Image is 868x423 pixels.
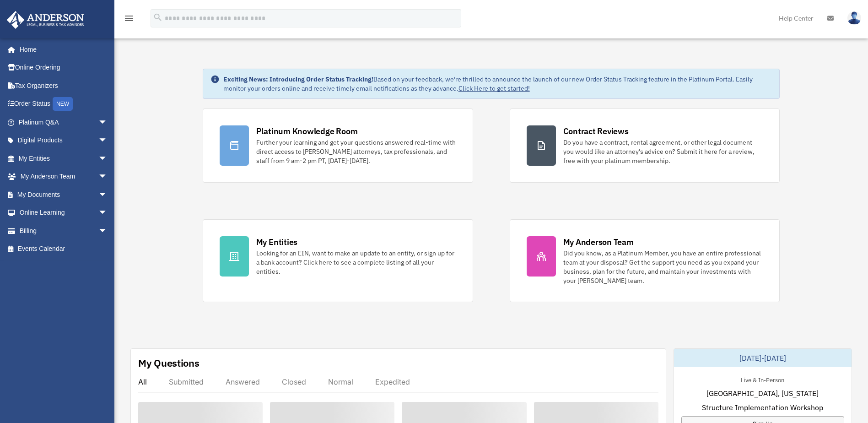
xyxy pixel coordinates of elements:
a: Events Calendar [6,240,121,258]
div: Normal [328,377,353,386]
a: Tax Organizers [6,76,121,95]
div: Submitted [169,377,204,386]
a: Contract Reviews Do you have a contract, rental agreement, or other legal document you would like... [510,108,780,183]
div: Based on your feedback, we're thrilled to announce the launch of our new Order Status Tracking fe... [223,75,772,93]
a: Platinum Q&Aarrow_drop_down [6,113,121,131]
div: All [138,377,147,386]
div: Answered [226,377,260,386]
div: Do you have a contract, rental agreement, or other legal document you would like an attorney's ad... [563,138,763,165]
img: Anderson Advisors Platinum Portal [4,11,87,29]
div: Closed [282,377,306,386]
i: menu [124,13,135,24]
a: Online Learningarrow_drop_down [6,204,121,222]
div: Looking for an EIN, want to make an update to an entity, or sign up for a bank account? Click her... [256,249,456,276]
a: My Documentsarrow_drop_down [6,185,121,204]
a: Digital Productsarrow_drop_down [6,131,121,150]
a: My Anderson Team Did you know, as a Platinum Member, you have an entire professional team at your... [510,219,780,302]
span: arrow_drop_down [98,149,117,168]
div: My Entities [256,236,297,248]
a: Home [6,40,117,59]
div: Did you know, as a Platinum Member, you have an entire professional team at your disposal? Get th... [563,249,763,285]
div: Live & In-Person [733,374,792,384]
span: arrow_drop_down [98,222,117,240]
img: User Pic [847,11,861,25]
a: Click Here to get started! [458,84,530,92]
a: Billingarrow_drop_down [6,222,121,240]
a: Order StatusNEW [6,95,121,114]
span: arrow_drop_down [98,185,117,204]
a: My Entities Looking for an EIN, want to make an update to an entity, or sign up for a bank accoun... [203,219,473,302]
div: Platinum Knowledge Room [256,125,358,137]
div: My Anderson Team [563,236,634,248]
span: arrow_drop_down [98,113,117,132]
div: NEW [53,97,73,111]
div: Further your learning and get your questions answered real-time with direct access to [PERSON_NAM... [256,138,456,165]
strong: Exciting News: Introducing Order Status Tracking! [223,75,373,83]
span: arrow_drop_down [98,204,117,222]
a: My Anderson Teamarrow_drop_down [6,168,121,186]
div: Expedited [375,377,410,386]
span: arrow_drop_down [98,131,117,150]
a: My Entitiesarrow_drop_down [6,149,121,168]
span: [GEOGRAPHIC_DATA], [US_STATE] [706,388,819,399]
div: My Questions [138,356,199,370]
a: menu [124,16,135,24]
i: search [153,12,163,22]
span: arrow_drop_down [98,168,117,186]
a: Online Ordering [6,59,121,77]
span: Structure Implementation Workshop [702,402,823,413]
a: Platinum Knowledge Room Further your learning and get your questions answered real-time with dire... [203,108,473,183]
div: [DATE]-[DATE] [674,349,852,367]
div: Contract Reviews [563,125,629,137]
